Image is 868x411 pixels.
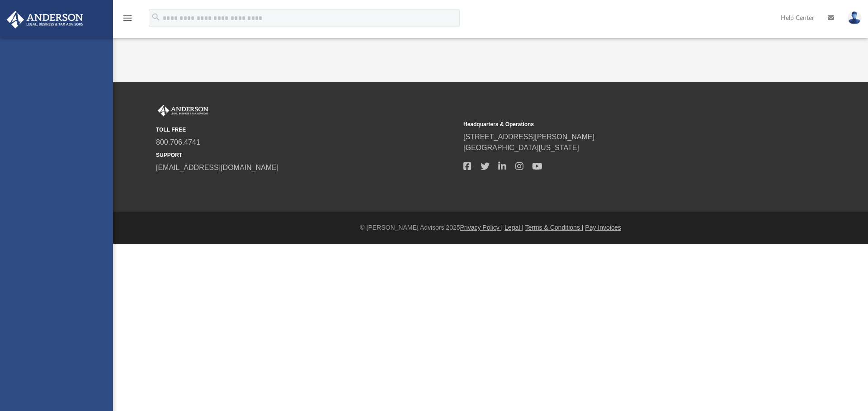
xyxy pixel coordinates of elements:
div: © [PERSON_NAME] Advisors 2025 [113,223,868,232]
img: Anderson Advisors Platinum Portal [4,11,86,28]
a: menu [122,17,133,24]
a: Legal | [505,224,524,231]
a: Privacy Policy | [460,224,503,231]
a: [STREET_ADDRESS][PERSON_NAME] [463,133,594,141]
small: TOLL FREE [156,126,457,134]
a: Pay Invoices [585,224,621,231]
small: Headquarters & Operations [463,120,764,128]
a: Terms & Conditions | [525,224,584,231]
a: [EMAIL_ADDRESS][DOMAIN_NAME] [156,164,278,171]
a: 800.706.4741 [156,138,200,146]
img: User Pic [848,11,861,24]
img: Anderson Advisors Platinum Portal [156,105,210,117]
i: search [151,12,161,22]
small: SUPPORT [156,151,457,159]
a: [GEOGRAPHIC_DATA][US_STATE] [463,144,579,151]
i: menu [122,13,133,24]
